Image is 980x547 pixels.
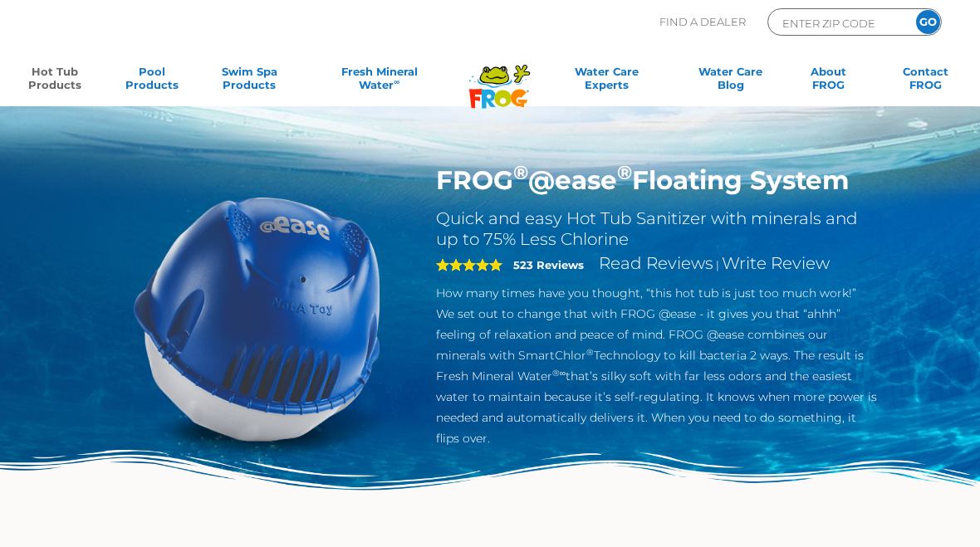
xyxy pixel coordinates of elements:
span: 5 [436,258,502,271]
a: Hot TubProducts [17,65,92,98]
a: Water CareBlog [693,65,768,98]
a: ContactFROG [888,65,963,98]
sup: ® [513,160,528,184]
sup: ®∞ [552,368,566,379]
a: Write Review [722,253,830,273]
span: | [716,258,719,271]
input: GO [916,10,940,34]
p: Find A Dealer [659,8,746,36]
p: How many times have you thought, “this hot tub is just too much work!” We set out to change that ... [436,283,877,449]
img: hot-tub-product-atease-system.png [103,164,411,472]
a: Swim SpaProducts [212,65,287,98]
h2: Quick and easy Hot Tub Sanitizer with minerals and up to 75% Less Chlorine [436,208,877,250]
sup: ∞ [394,77,399,86]
a: PoolProducts [114,65,189,98]
a: Fresh MineralWater∞ [309,65,450,98]
strong: 523 Reviews [513,258,584,271]
h1: FROG @ease Floating System [436,164,877,196]
a: AboutFROG [791,65,866,98]
a: Water CareExperts [542,65,671,98]
sup: ® [617,160,632,184]
sup: ® [586,347,594,358]
a: Read Reviews [599,253,713,273]
img: Frog Products Logo [460,43,539,109]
